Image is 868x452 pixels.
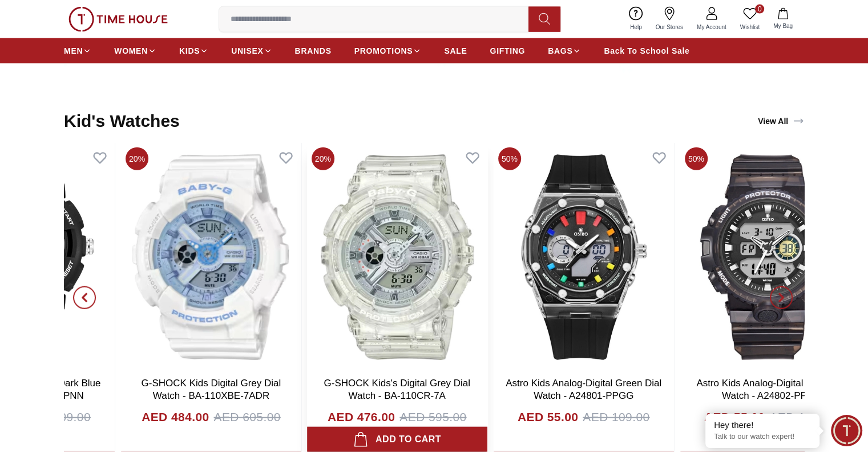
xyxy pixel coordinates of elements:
button: My Bag [766,6,800,33]
img: Astro Kids Analog-Digital Pink Dial Watch - A24802-PPFF [680,143,861,371]
span: GIFTING [490,45,525,57]
span: AED 109.00 [583,408,649,426]
span: WOMEN [114,45,148,57]
button: Add to cart [307,427,487,452]
a: BAGS [548,41,581,61]
a: GIFTING [490,41,525,61]
a: SALE [444,41,467,61]
img: G-SHOCK Kids Digital Grey Dial Watch - BA-110XBE-7ADR [121,143,301,371]
a: MEN [64,41,91,61]
span: 50% [685,147,708,170]
span: AED 109.00 [769,408,836,426]
h2: Kid's Watches [64,111,180,131]
span: UNISEX [231,45,263,57]
a: G-SHOCK Kids's Digital Grey Dial Watch - BA-110CR-7A [324,378,470,401]
a: 0Wishlist [733,5,766,34]
a: Astro Kids Analog-Digital Pink Dial Watch - A24802-PPFF [696,378,844,401]
span: 50% [498,147,521,170]
span: AED 595.00 [400,408,467,426]
p: Talk to our watch expert! [714,432,811,442]
span: AED 605.00 [213,408,280,426]
img: Astro Kids Analog-Digital Green Dial Watch - A24801-PPGG [494,143,674,371]
h4: AED 484.00 [142,408,209,426]
span: 0 [755,5,764,14]
span: BRANDS [295,45,332,57]
span: Our Stores [651,23,688,31]
span: BAGS [548,45,572,57]
span: MEN [64,45,83,57]
a: View All [756,113,806,129]
h4: AED 55.00 [518,408,578,426]
span: KIDS [179,45,200,57]
span: PROMOTIONS [354,45,413,57]
a: WOMEN [114,41,156,61]
a: G-SHOCK Kids Digital Grey Dial Watch - BA-110XBE-7ADR [141,378,281,401]
span: 20% [126,147,148,170]
span: My Bag [769,22,797,30]
span: SALE [444,45,467,57]
span: Help [625,23,647,31]
a: Help [623,5,649,34]
a: Back To School Sale [604,41,689,61]
a: Our Stores [649,5,690,34]
h4: AED 55.00 [704,408,765,426]
a: UNISEX [231,41,272,61]
span: Back To School Sale [604,45,689,57]
a: Astro Kids Analog-Digital Green Dial Watch - A24801-PPGG [506,378,661,401]
div: Add to cart [353,431,441,447]
div: Hey there! [714,419,811,431]
img: ... [68,7,168,32]
img: G-SHOCK Kids's Digital Grey Dial Watch - BA-110CR-7A [307,143,487,371]
span: My Account [692,23,731,31]
h4: AED 476.00 [328,408,395,426]
span: Wishlist [736,23,764,31]
a: KIDS [179,41,208,61]
span: 20% [312,147,334,170]
a: BRANDS [295,41,332,61]
div: Chat Widget [831,415,862,446]
a: PROMOTIONS [354,41,422,61]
